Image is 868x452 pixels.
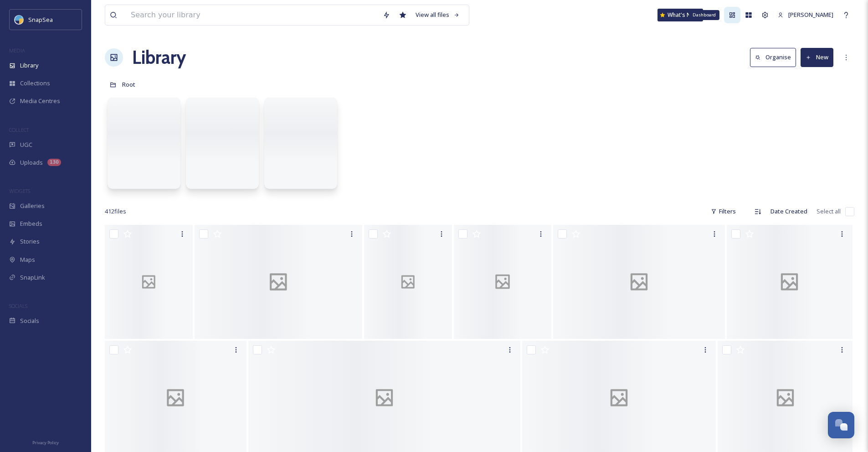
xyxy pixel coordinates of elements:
[47,159,61,166] div: 130
[9,126,29,133] span: COLLECT
[750,48,801,67] a: Organise
[122,80,135,88] span: Root
[750,48,796,67] button: Organise
[122,79,135,90] a: Root
[32,436,59,447] a: Privacy Policy
[20,219,42,228] span: Embeds
[9,302,27,309] span: SOCIALS
[9,187,30,194] span: WIDGETS
[20,61,38,70] span: Library
[15,15,24,24] img: snapsea-logo.png
[724,7,740,23] a: Dashboard
[817,207,841,216] span: Select all
[20,255,35,264] span: Maps
[766,203,812,220] div: Date Created
[126,5,378,25] input: Search your library
[801,48,833,67] button: New
[20,79,50,88] span: Collections
[20,97,60,105] span: Media Centres
[411,6,464,24] a: View all files
[20,140,32,149] span: UGC
[28,16,53,24] span: SnapSea
[20,202,45,210] span: Galleries
[828,412,854,438] button: Open Chat
[788,10,833,19] span: [PERSON_NAME]
[32,440,59,446] span: Privacy Policy
[9,47,25,54] span: MEDIA
[20,158,43,167] span: Uploads
[657,9,703,21] a: What's New
[706,203,740,220] div: Filters
[105,207,126,216] span: 412 file s
[20,237,40,246] span: Stories
[20,273,45,282] span: SnapLink
[20,317,39,325] span: Socials
[773,6,838,24] a: [PERSON_NAME]
[689,10,719,20] div: Dashboard
[132,44,186,71] a: Library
